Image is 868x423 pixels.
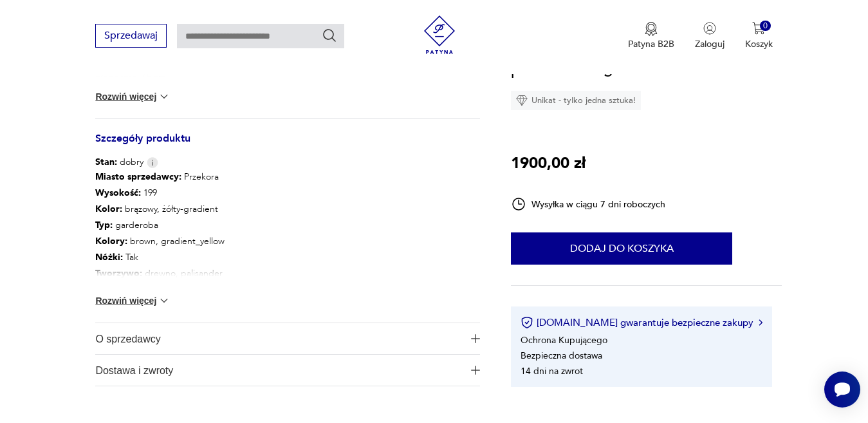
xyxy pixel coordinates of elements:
[158,90,171,103] img: chevron down
[521,316,762,329] button: [DOMAIN_NAME] gwarantuje bezpieczne zakupy
[471,366,480,375] img: Ikona plusa
[645,22,658,36] img: Ikona medalu
[95,233,225,249] p: brown, gradient_yellow
[95,185,225,201] p: 199
[695,38,725,50] p: Zaloguj
[752,22,765,35] img: Ikona koszyka
[95,267,142,279] b: Tworzywo :
[760,21,771,32] div: 0
[95,169,225,185] p: Przekora
[95,235,127,247] b: Kolory :
[521,316,533,329] img: Ikona certyfikatu
[95,249,225,265] p: Tak
[95,156,117,168] b: Stan:
[95,219,113,231] b: Typ :
[95,323,463,354] span: O sprzedawcy
[759,319,762,326] img: Ikona strzałki w prawo
[95,265,225,281] p: drewno, palisander
[95,294,170,307] button: Rozwiń więcej
[703,22,716,35] img: Ikonka użytkownika
[95,24,167,48] button: Sprzedawaj
[95,355,463,386] span: Dostawa i zwroty
[471,334,480,343] img: Ikona plusa
[516,95,528,106] img: Ikona diamentu
[95,323,480,354] button: Ikona plusaO sprzedawcy
[824,371,860,408] iframe: Smartsupp widget button
[521,349,602,361] li: Bezpieczna dostawa
[95,355,480,386] button: Ikona plusaDostawa i zwroty
[95,135,480,156] h3: Szczegóły produktu
[511,151,586,176] p: 1900,00 zł
[420,15,459,54] img: Patyna - sklep z meblami i dekoracjami vintage
[521,364,583,377] li: 14 dni na zwrot
[745,22,773,50] button: 0Koszyk
[628,22,674,50] button: Patyna B2B
[95,32,167,41] a: Sprzedawaj
[95,187,141,199] b: Wysokość :
[628,38,674,50] p: Patyna B2B
[745,38,773,50] p: Koszyk
[95,90,170,103] button: Rozwiń więcej
[521,334,607,346] li: Ochrona Kupującego
[511,196,665,212] div: Wysyłka w ciągu 7 dni roboczych
[95,203,122,215] b: Kolor:
[628,22,674,50] a: Ikona medaluPatyna B2B
[95,156,143,169] span: dobry
[158,294,171,307] img: chevron down
[511,91,641,110] div: Unikat - tylko jedna sztuka!
[95,217,225,233] p: garderoba
[511,232,732,265] button: Dodaj do koszyka
[95,201,225,217] p: brązowy, żółty-gradient
[95,171,181,183] b: Miasto sprzedawcy :
[95,251,123,263] b: Nóżki :
[695,22,725,50] button: Zaloguj
[147,157,158,168] img: Info icon
[322,28,337,43] button: Szukaj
